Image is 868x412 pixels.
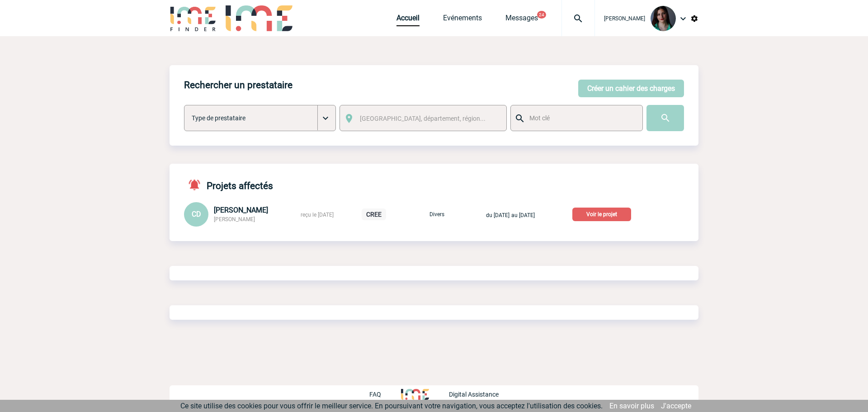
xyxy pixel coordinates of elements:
span: Ce site utilise des cookies pour vous offrir le meilleur service. En poursuivant votre navigation... [180,402,603,410]
img: IME-Finder [170,5,217,31]
span: [PERSON_NAME] [604,15,645,22]
p: Voir le projet [572,208,631,221]
p: FAQ [369,391,381,398]
h4: Rechercher un prestataire [184,80,292,90]
span: [GEOGRAPHIC_DATA], département, région... [360,115,486,122]
a: Messages [505,14,538,26]
img: notifications-active-24-px-r.png [188,178,207,191]
a: Voir le projet [572,209,635,218]
span: CD [192,210,201,218]
a: Accueil [396,14,420,26]
span: au [DATE] [511,212,535,218]
img: http://www.idealmeetingsevents.fr/ [401,389,429,400]
input: Submit [646,105,684,131]
img: 131235-0.jpeg [651,6,676,31]
a: Evénements [443,14,482,26]
a: FAQ [369,389,401,398]
a: J'accepte [661,402,691,410]
span: du [DATE] [486,212,509,218]
a: En savoir plus [609,402,654,410]
span: [PERSON_NAME] [214,206,268,214]
span: reçu le [DATE] [301,212,334,218]
p: Divers [414,211,459,218]
p: Digital Assistance [449,391,499,398]
button: 24 [537,11,546,19]
input: Mot clé [527,112,634,124]
p: CREE [362,208,386,220]
span: [PERSON_NAME] [214,216,255,223]
h4: Projets affectés [184,178,273,191]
